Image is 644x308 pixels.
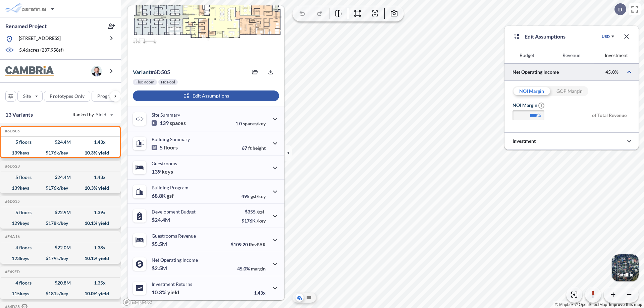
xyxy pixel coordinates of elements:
a: Improve this map [609,302,642,307]
p: [STREET_ADDRESS] [19,35,61,43]
span: height [253,145,266,151]
p: 1.43x [254,290,266,296]
span: of Total Revenue [592,110,631,125]
span: RevPAR [249,242,266,247]
p: Site [23,93,31,100]
p: $24.4M [152,217,171,223]
span: /gsf [257,209,264,214]
p: $176K [241,218,266,224]
p: Investment Returns [152,281,192,287]
a: Mapbox homepage [123,298,152,306]
p: Building Program [152,185,189,190]
span: spaces [170,120,186,126]
p: Flex Room [136,79,154,85]
p: 1.0 [235,121,266,126]
p: Site Summary [152,112,180,118]
p: Investment [513,138,536,144]
button: Budget [504,47,549,63]
span: floors [164,144,178,151]
p: 139 [152,168,173,175]
button: Ranked by Yield [67,109,117,120]
h5: Click to copy the code [4,234,20,239]
p: Development Budget [152,209,196,214]
p: $5.5M [152,241,168,247]
img: user logo [91,66,102,76]
label: % [537,112,541,119]
span: Variant [133,69,151,75]
p: Edit Assumptions [525,33,566,41]
p: # 6d505 [133,69,170,75]
p: Renamed Project [5,22,47,30]
div: GOP Margin [550,86,588,96]
span: keys [162,168,173,175]
p: D [618,6,622,12]
p: $109.20 [231,242,266,247]
p: 13 Variants [5,111,33,119]
h5: Click to copy the code [4,164,20,169]
button: Switcher ImageSatellite [612,254,639,281]
a: OpenStreetMap [575,302,607,307]
h5: Click to copy the code [4,129,20,133]
p: Satellite [617,272,633,278]
div: NOI Margin [513,86,550,96]
button: Site [17,91,43,102]
p: 68.8K [152,192,174,199]
p: $2.5M [152,265,168,271]
img: Switcher Image [612,254,639,281]
p: $355 [241,209,266,214]
p: Prototypes Only [50,93,85,100]
button: Prototypes Only [44,91,90,102]
p: 5.46 acres ( 237,958 sf) [19,47,64,54]
span: gsf/key [251,193,266,199]
p: 5 [152,144,178,151]
span: margin [251,266,266,271]
span: Yield [96,111,107,118]
img: BrandImage [5,66,54,76]
button: Program [92,91,128,102]
p: Guestrooms Revenue [152,233,196,239]
span: yield [167,289,179,296]
span: gsf [167,192,174,199]
button: Edit Assumptions [133,90,279,101]
button: Investment [594,47,639,63]
div: USD [602,34,610,39]
p: 67 [242,145,266,151]
button: Aerial View [296,294,304,302]
button: Revenue [549,47,594,63]
p: Net Operating Income [152,257,198,263]
button: Site Plan [305,294,313,302]
span: ft [248,145,252,151]
h5: Click to copy the code [4,269,20,274]
span: spaces/key [243,121,266,126]
p: No Pool [161,79,175,85]
h5: Click to copy the code [4,199,20,204]
p: Building Summary [152,136,190,142]
p: 45.0% [237,266,266,271]
label: NOI Margin [513,102,544,109]
p: 139 [152,120,186,126]
p: 495 [241,193,266,199]
a: Mapbox [555,302,574,307]
p: 10.3% [152,289,179,296]
p: Guestrooms [152,161,177,166]
span: ? [538,103,544,109]
p: Program [97,93,116,100]
span: /key [257,218,266,224]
